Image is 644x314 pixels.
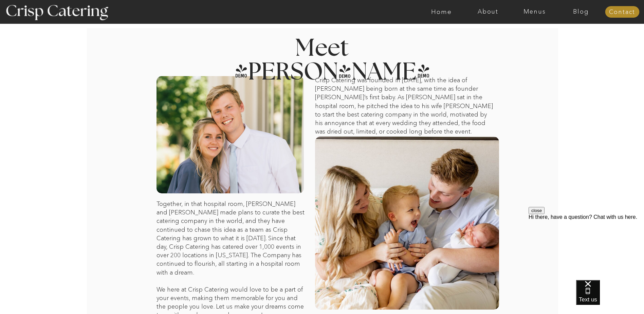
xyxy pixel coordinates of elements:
[605,9,639,16] a: Contact
[558,8,604,15] a: Blog
[418,8,465,15] a: Home
[576,280,644,314] iframe: podium webchat widget bubble
[465,8,511,15] a: About
[529,207,644,289] iframe: podium webchat widget prompt
[315,76,495,137] p: Crisp Catering was founded in [DATE], with the idea of [PERSON_NAME] being born at the same time ...
[234,37,410,64] h2: Meet [PERSON_NAME]
[157,200,306,292] p: Together, in that hospital room, [PERSON_NAME] and [PERSON_NAME] made plans to curate the best ca...
[511,8,558,15] a: Menus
